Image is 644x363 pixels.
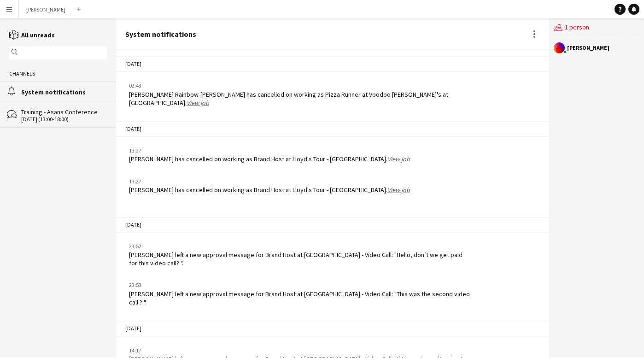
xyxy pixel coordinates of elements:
div: [PERSON_NAME] left a new approval message for Brand Host at [GEOGRAPHIC_DATA] - Video Call: "This... [129,290,472,306]
div: [PERSON_NAME] has cancelled on working as Brand Host at Lloyd's Tour - [GEOGRAPHIC_DATA]. [129,155,410,163]
div: [DATE] (13:00-18:00) [21,116,107,123]
div: [DATE] [116,121,549,137]
a: All unreads [9,31,55,39]
a: View job [387,186,410,194]
div: 13:27 [129,146,410,155]
div: [DATE] [116,217,549,233]
button: [PERSON_NAME] [19,0,73,18]
div: 13:27 [129,177,410,186]
div: [DATE] [116,321,549,336]
div: 02:43 [129,82,472,90]
div: 23:52 [129,242,472,251]
div: [PERSON_NAME] left a new approval message for Brand Host at [GEOGRAPHIC_DATA] - Video Call: "Hell... [129,251,472,267]
a: View job [387,155,410,163]
div: [PERSON_NAME] Rainbow-[PERSON_NAME] has cancelled on working as Pizza Runner at Voodoo [PERSON_NA... [129,90,472,107]
div: 14:17 [129,346,472,355]
div: [DATE] [116,56,549,72]
div: Training - Asana Conference [21,108,107,116]
div: 23:53 [129,281,472,289]
div: System notifications [125,30,196,38]
a: View job [187,99,209,107]
div: System notifications [21,88,107,96]
div: [PERSON_NAME] has cancelled on working as Brand Host at Lloyd's Tour - [GEOGRAPHIC_DATA]. [129,186,410,194]
div: [PERSON_NAME] [567,45,609,51]
div: 1 person [554,18,639,38]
